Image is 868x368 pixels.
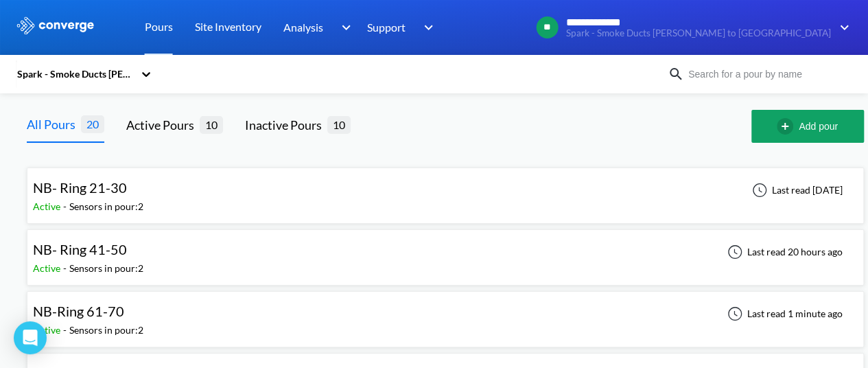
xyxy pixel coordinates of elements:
[69,261,143,276] div: Sensors in pour: 2
[33,303,124,319] span: NB-Ring 61-70
[332,19,354,36] img: downArrow.svg
[415,19,437,36] img: downArrow.svg
[27,245,864,257] a: NB- Ring 41-50Active-Sensors in pour:2Last read 20 hours ago
[69,323,143,338] div: Sensors in pour: 2
[63,324,69,336] span: -
[566,28,831,38] span: Spark - Smoke Ducts [PERSON_NAME] to [GEOGRAPHIC_DATA]
[751,110,864,143] button: Add pour
[33,324,63,336] span: Active
[744,182,847,198] div: Last read [DATE]
[63,200,69,212] span: -
[831,19,853,36] img: downArrow.svg
[14,321,47,354] div: Open Intercom Messenger
[33,262,63,274] span: Active
[720,244,847,260] div: Last read 20 hours ago
[33,179,127,196] span: NB- Ring 21-30
[81,115,104,133] span: 20
[33,200,63,212] span: Active
[69,199,143,214] div: Sensors in pour: 2
[16,16,95,34] img: logo_ewhite.svg
[16,67,134,82] div: Spark - Smoke Ducts [PERSON_NAME] to [GEOGRAPHIC_DATA]
[777,118,799,135] img: add-circle-outline.svg
[245,115,327,135] div: Inactive Pours
[63,262,69,274] span: -
[367,19,406,36] span: Support
[27,183,864,195] a: NB- Ring 21-30Active-Sensors in pour:2Last read [DATE]
[200,116,223,133] span: 10
[684,67,850,82] input: Search for a pour by name
[283,19,323,36] span: Analysis
[33,241,127,257] span: NB- Ring 41-50
[27,307,864,319] a: NB-Ring 61-70Active-Sensors in pour:2Last read 1 minute ago
[327,116,351,133] span: 10
[126,115,200,135] div: Active Pours
[668,66,684,82] img: icon-search.svg
[27,115,81,134] div: All Pours
[720,306,847,322] div: Last read 1 minute ago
